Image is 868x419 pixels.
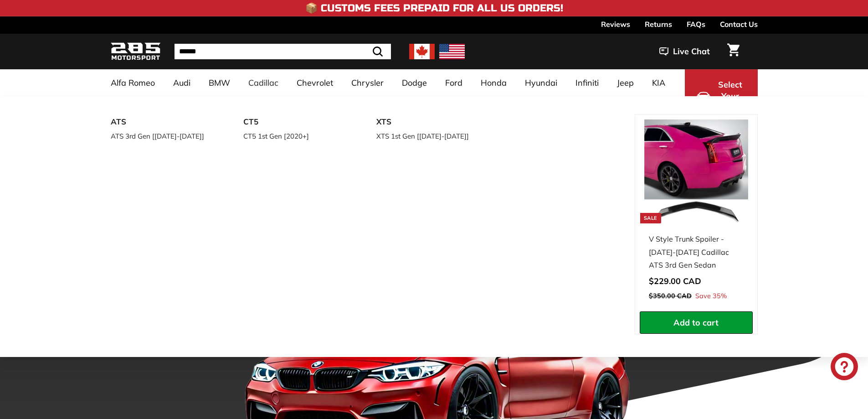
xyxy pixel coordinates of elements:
a: CT5 [243,114,351,129]
a: Ford [436,69,472,96]
img: Logo_285_Motorsport_areodynamics_components [111,41,161,62]
a: Contact Us [720,16,758,32]
a: Infiniti [566,69,608,96]
div: Sale [640,213,661,223]
a: Cadillac [239,69,288,96]
a: Audi [164,69,200,96]
a: Reviews [601,16,630,32]
a: FAQs [687,16,705,32]
span: $350.00 CAD [649,292,692,300]
span: Add to cart [673,317,719,328]
a: BMW [200,69,239,96]
span: $229.00 CAD [649,276,701,286]
h4: 📦 Customs Fees Prepaid for All US Orders! [305,3,563,14]
a: Alfa Romeo [102,69,164,96]
button: Live Chat [647,40,722,63]
div: V Style Trunk Spoiler - [DATE]-[DATE] Cadillac ATS 3rd Gen Sedan [649,233,744,272]
span: Save 35% [695,290,727,302]
a: Sale V Style Trunk Spoiler - [DATE]-[DATE] Cadillac ATS 3rd Gen Sedan Save 35% [640,115,753,311]
inbox-online-store-chat: Shopify online store chat [828,353,861,383]
a: Chevrolet [288,69,342,96]
a: Honda [472,69,516,96]
input: Search [175,44,391,59]
a: Cart [722,36,745,67]
a: KIA [643,69,674,96]
a: ATS [111,114,218,129]
a: ATS 3rd Gen [[DATE]-[DATE]] [111,129,218,143]
a: Chrysler [342,69,393,96]
a: Dodge [393,69,436,96]
button: Add to cart [640,311,753,334]
a: Jeep [608,69,643,96]
a: XTS [376,114,484,129]
a: Hyundai [516,69,566,96]
a: CT5 1st Gen [2020+] [243,129,351,143]
a: Returns [645,16,672,32]
span: Live Chat [673,46,710,57]
a: XTS 1st Gen [[DATE]-[DATE]] [376,129,484,143]
span: Select Your Vehicle [715,79,746,114]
